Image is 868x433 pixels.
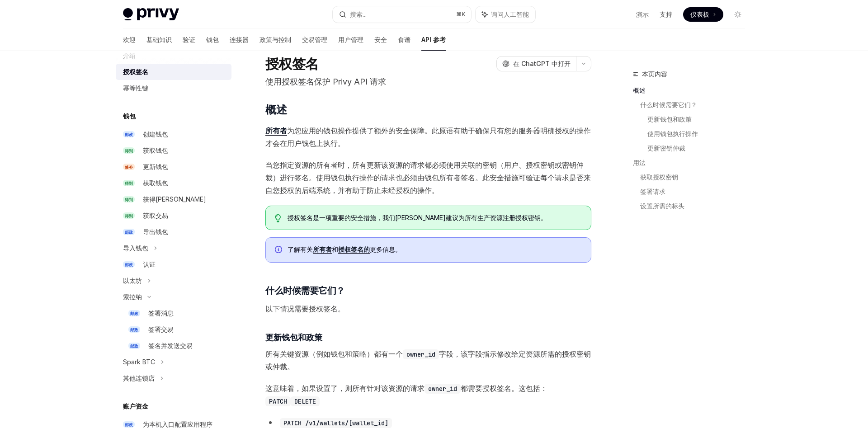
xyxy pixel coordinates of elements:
[265,56,318,72] font: 授权签名
[640,101,697,108] font: 什么时候需要它们？
[123,29,136,51] a: 欢迎
[259,36,291,43] font: 政策与控制
[425,384,461,394] code: owner_id
[116,191,231,207] a: 得到获得[PERSON_NAME]
[125,148,133,153] font: 得到
[230,36,249,43] font: 连接器
[462,11,466,18] font: K
[647,127,752,141] a: 使用钱包执行操作
[125,213,133,218] font: 得到
[456,11,462,18] font: ⌘
[143,212,168,219] font: 获取交易
[332,245,338,253] font: 和
[421,29,446,51] a: API 参考
[338,245,370,253] font: 授权签名的
[183,36,195,43] font: 验证
[636,10,649,19] a: 演示
[146,29,172,51] a: 基础知识
[338,29,363,51] a: 用户管理
[640,202,684,210] font: 设置所需的标头
[143,130,168,138] font: 创建钱包
[116,321,231,338] a: 邮政签署交易
[690,10,709,18] font: 仪表板
[206,29,219,51] a: 钱包
[367,384,381,393] font: 针对
[183,29,195,51] a: 验证
[130,327,138,332] font: 邮政
[275,246,284,255] svg: 信息
[123,374,155,382] font: 其他连锁店
[265,396,291,406] code: PATCH
[640,98,752,112] a: 什么时候需要它们？
[143,146,168,154] font: 获取钱包
[633,155,752,170] a: 用法
[421,36,446,43] font: API 参考
[116,338,231,354] a: 邮政签名并发送交易
[280,418,392,428] code: PATCH /v1/wallets/[wallet_id]
[333,6,471,23] button: 搜索...⌘K
[265,333,322,342] font: 更新钱包和政策
[265,77,386,86] font: 使用授权签名保护 Privy API 请求
[338,36,363,43] font: 用户管理
[143,260,156,268] font: 认证
[275,214,281,222] svg: 提示
[125,132,133,137] font: 邮政
[116,159,231,175] a: 修补更新钱包
[130,311,138,316] font: 邮政
[640,184,752,199] a: 签署请求
[148,309,174,317] font: 签署消息
[143,195,206,203] font: 获得[PERSON_NAME]
[123,293,142,301] font: 索拉纳
[647,115,692,123] font: 更新钱包和政策
[381,384,425,393] font: 该资源的请求
[633,159,646,166] font: 用法
[647,141,752,155] a: 更新密钥仲裁
[398,36,410,43] font: 食谱
[116,256,231,273] a: 邮政认证
[123,112,136,120] font: 钱包
[660,10,672,18] font: 支持
[640,188,665,195] font: 签署请求
[116,224,231,240] a: 邮政导出钱包
[125,165,133,169] font: 修补
[374,36,387,43] font: 安全
[265,126,287,136] a: 所有者
[370,245,401,253] font: 更多信息。
[125,197,133,202] font: 得到
[143,179,168,187] font: 获取钱包
[265,384,367,393] font: 这意味着，如果设置了，则所有
[288,245,313,253] font: 了解有关
[731,7,745,22] button: 切换暗模式
[265,285,345,296] font: 什么时候需要它们？
[636,10,649,18] font: 演示
[265,103,287,116] font: 概述
[265,304,345,313] font: 以下情况需要授权签名。
[647,144,685,152] font: 更新密钥仲裁
[125,181,133,186] font: 得到
[143,228,168,235] font: 导出钱包
[398,29,410,51] a: 食谱
[496,56,576,71] button: 在 ChatGPT 中打开
[146,36,172,43] font: 基础知识
[123,84,148,92] font: 幂等性键
[116,80,231,96] a: 幂等性键
[513,60,571,67] font: 在 ChatGPT 中打开
[374,29,387,51] a: 安全
[125,230,133,235] font: 邮政
[647,130,698,137] font: 使用钱包执行操作
[265,160,591,195] font: 当您指定资源的所有者时，所有更新该资源的请求都必须使用关联的密钥（用户、授权密钥或密钥仲裁）进行签名。使用钱包执行操作的请求也必须由钱包所有者签名。此安全措施可验证每个请求是否来自您授权的后端系...
[461,384,547,393] font: 都需要授权签名。这包括：
[116,207,231,224] a: 得到获取交易
[640,199,752,213] a: 设置所需的标头
[125,262,133,267] font: 邮政
[642,70,667,78] font: 本页内容
[123,8,179,21] img: 灯光标志
[633,83,752,98] a: 概述
[640,173,678,181] font: 获取授权密钥
[123,36,136,43] font: 欢迎
[123,244,148,252] font: 导入钱包
[230,29,249,51] a: 连接器
[206,36,219,43] font: 钱包
[116,175,231,191] a: 得到获取钱包
[302,29,327,51] a: 交易管理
